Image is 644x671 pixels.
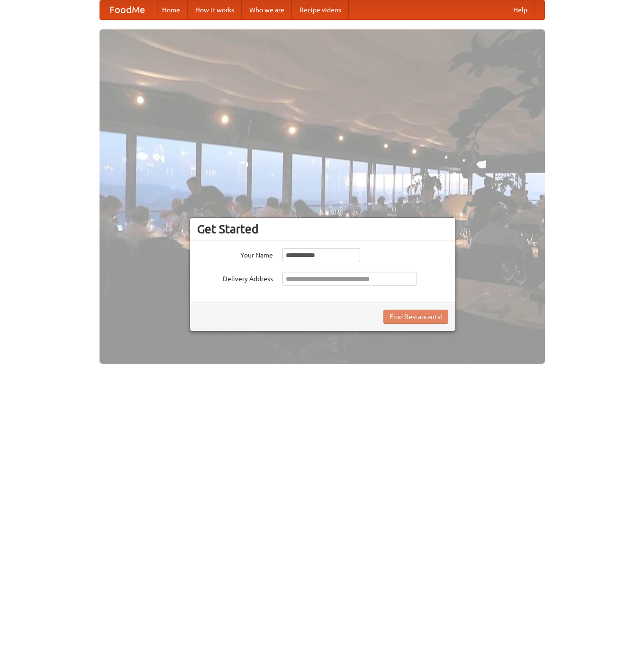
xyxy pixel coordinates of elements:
[197,222,448,236] h3: Get Started
[506,0,535,19] a: Help
[154,0,188,19] a: Home
[197,248,273,260] label: Your Name
[242,0,292,19] a: Who we are
[100,0,154,19] a: FoodMe
[197,272,273,284] label: Delivery Address
[188,0,242,19] a: How it works
[292,0,349,19] a: Recipe videos
[383,310,448,324] button: Find Restaurants!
